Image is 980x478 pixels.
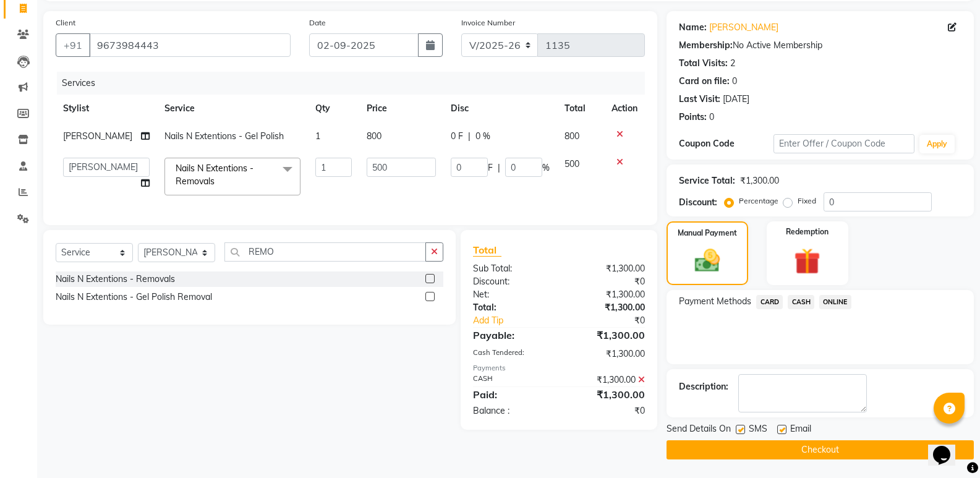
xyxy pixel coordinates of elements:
div: Nails N Extentions - Removals [56,273,175,286]
div: 2 [730,57,735,70]
span: 1 [315,130,320,142]
label: Percentage [739,195,778,207]
div: Name: [679,21,707,34]
th: Price [359,95,443,122]
div: ₹0 [575,314,654,327]
th: Action [604,95,645,122]
label: Date [309,17,326,28]
div: Description: [679,380,728,393]
span: | [498,161,500,174]
a: [PERSON_NAME] [709,21,778,34]
span: SMS [749,422,767,438]
label: Client [56,17,75,28]
span: Send Details On [667,422,731,438]
label: Fixed [798,195,816,207]
input: Search or Scan [224,242,426,262]
span: F [488,161,493,174]
div: Payable: [464,328,559,343]
button: Apply [919,135,955,153]
iframe: chat widget [928,429,968,466]
div: ₹0 [559,275,654,288]
img: _gift.svg [786,245,829,278]
th: Disc [443,95,557,122]
div: ₹1,300.00 [559,301,654,314]
span: [PERSON_NAME] [63,130,132,142]
div: Card on file: [679,75,730,88]
span: % [542,161,550,174]
button: Checkout [667,440,974,459]
div: Coupon Code [679,137,773,150]
div: Sub Total: [464,262,559,275]
div: ₹0 [559,404,654,417]
div: Membership: [679,39,733,52]
th: Service [157,95,308,122]
input: Search by Name/Mobile/Email/Code [89,33,291,57]
span: CASH [788,295,814,309]
img: _cash.svg [687,246,728,275]
div: Services [57,72,654,95]
span: 800 [367,130,381,142]
div: ₹1,300.00 [559,373,654,386]
div: ₹1,300.00 [559,348,654,361]
span: Payment Methods [679,295,751,308]
div: Cash Tendered: [464,348,559,361]
div: Total Visits: [679,57,728,70]
div: ₹1,300.00 [740,174,779,187]
div: Last Visit: [679,93,720,106]
div: Total: [464,301,559,314]
div: Balance : [464,404,559,417]
div: Service Total: [679,174,735,187]
label: Manual Payment [678,228,737,239]
span: Nails N Extentions - Gel Polish [164,130,284,142]
div: Discount: [464,275,559,288]
div: ₹1,300.00 [559,262,654,275]
div: No Active Membership [679,39,961,52]
div: ₹1,300.00 [559,328,654,343]
div: Net: [464,288,559,301]
button: +91 [56,33,90,57]
th: Stylist [56,95,157,122]
span: 500 [565,158,579,169]
a: Add Tip [464,314,575,327]
span: 0 % [475,130,490,143]
label: Invoice Number [461,17,515,28]
span: Email [790,422,811,438]
span: ONLINE [819,295,851,309]
label: Redemption [786,226,829,237]
div: Discount: [679,196,717,209]
div: Nails N Extentions - Gel Polish Removal [56,291,212,304]
div: CASH [464,373,559,386]
a: x [215,176,220,187]
div: 0 [709,111,714,124]
th: Qty [308,95,359,122]
div: 0 [732,75,737,88]
div: ₹1,300.00 [559,387,654,402]
span: CARD [756,295,783,309]
span: 800 [565,130,579,142]
span: 0 F [451,130,463,143]
span: Total [473,244,501,257]
div: ₹1,300.00 [559,288,654,301]
div: Payments [473,363,645,373]
div: Paid: [464,387,559,402]
th: Total [557,95,605,122]
input: Enter Offer / Coupon Code [773,134,914,153]
span: Nails N Extentions - Removals [176,163,254,187]
span: | [468,130,471,143]
div: [DATE] [723,93,749,106]
div: Points: [679,111,707,124]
